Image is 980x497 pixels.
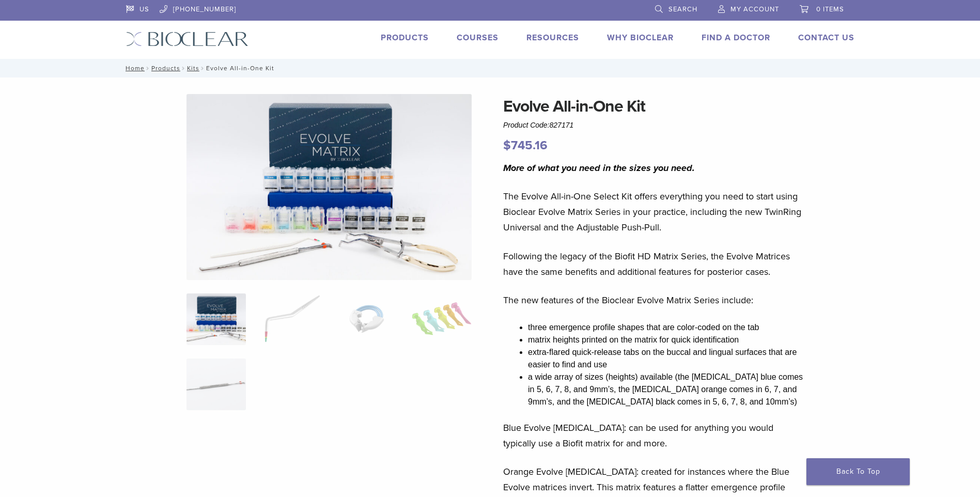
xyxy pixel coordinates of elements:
[503,138,548,153] bdi: 745.16
[816,5,844,13] span: 0 items
[668,5,697,13] span: Search
[412,293,471,345] img: Evolve All-in-One Kit - Image 4
[550,121,574,129] span: 827171
[186,94,472,280] img: IMG_0457
[337,293,396,345] img: Evolve All-in-One Kit - Image 3
[457,33,499,43] a: Courses
[730,5,779,13] span: My Account
[503,189,807,235] p: The Evolve All-in-One Select Kit offers everything you need to start using Bioclear Evolve Matrix...
[528,321,807,334] li: three emergence profile shapes that are color-coded on the tab
[122,65,145,72] a: Home
[528,371,807,408] li: a wide array of sizes (heights) available (the [MEDICAL_DATA] blue comes in 5, 6, 7, 8, and 9mm’s...
[145,66,151,71] span: /
[381,33,429,43] a: Products
[528,346,807,371] li: extra-flared quick-release tabs on the buccal and lingual surfaces that are easier to find and use
[186,359,246,410] img: Evolve All-in-One Kit - Image 5
[503,292,807,308] p: The new features of the Bioclear Evolve Matrix Series include:
[528,334,807,346] li: matrix heights printed on the matrix for quick identification
[607,33,674,43] a: Why Bioclear
[503,121,573,129] span: Product Code:
[503,420,807,451] p: Blue Evolve [MEDICAL_DATA]: can be used for anything you would typically use a Biofit matrix for ...
[503,138,511,153] span: $
[503,162,695,174] i: More of what you need in the sizes you need.
[199,66,206,71] span: /
[806,458,910,485] a: Back To Top
[798,33,854,43] a: Contact Us
[187,65,199,72] a: Kits
[526,33,579,43] a: Resources
[118,59,862,77] nav: Evolve All-in-One Kit
[702,33,770,43] a: Find A Doctor
[126,32,248,46] img: Bioclear
[261,293,321,345] img: Evolve All-in-One Kit - Image 2
[186,293,246,345] img: IMG_0457-scaled-e1745362001290-300x300.jpg
[503,94,807,119] h1: Evolve All-in-One Kit
[151,65,180,72] a: Products
[180,66,187,71] span: /
[503,248,807,279] p: Following the legacy of the Biofit HD Matrix Series, the Evolve Matrices have the same benefits a...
